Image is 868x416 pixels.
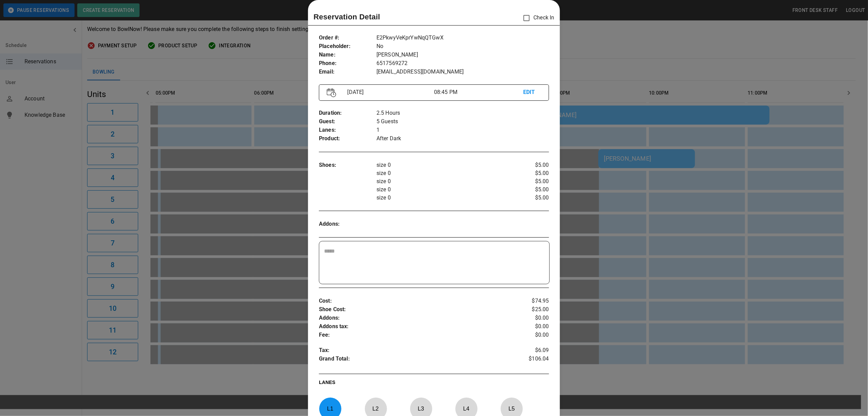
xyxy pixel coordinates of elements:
[327,88,336,97] img: Vector
[376,194,511,202] p: size 0
[376,59,549,68] p: 6517569272
[511,186,549,194] p: $5.00
[319,220,376,228] p: Addons :
[376,117,549,126] p: 5 Guests
[511,331,549,339] p: $0.00
[434,88,523,96] p: 08:45 PM
[319,297,511,305] p: Cost :
[376,34,549,42] p: E2PkwyVeKprYwNqQTGwX
[319,355,511,365] p: Grand Total :
[511,169,549,177] p: $5.00
[376,161,511,169] p: size 0
[511,194,549,202] p: $5.00
[511,177,549,186] p: $5.00
[511,322,549,331] p: $0.00
[319,42,376,51] p: Placeholder :
[376,186,511,194] p: size 0
[319,322,511,331] p: Addons tax :
[376,109,549,117] p: 2.5 Hours
[519,11,554,25] p: Check In
[511,161,549,169] p: $5.00
[523,88,541,97] p: EDIT
[319,59,376,68] p: Phone :
[376,134,549,143] p: After Dark
[376,68,549,76] p: [EMAIL_ADDRESS][DOMAIN_NAME]
[376,126,549,134] p: 1
[319,346,511,355] p: Tax :
[319,314,511,322] p: Addons :
[319,68,376,76] p: Email :
[319,134,376,143] p: Product :
[345,88,434,96] p: [DATE]
[376,169,511,177] p: size 0
[319,379,549,388] p: LANES
[376,42,549,51] p: No
[319,161,376,170] p: Shoes :
[511,297,549,305] p: $74.95
[319,305,511,314] p: Shoe Cost :
[319,109,376,117] p: Duration :
[319,126,376,134] p: Lanes :
[314,11,380,22] p: Reservation Detail
[376,177,511,186] p: size 0
[511,346,549,355] p: $6.09
[511,314,549,322] p: $0.00
[376,51,549,59] p: [PERSON_NAME]
[319,34,376,42] p: Order # :
[319,51,376,59] p: Name :
[511,305,549,314] p: $25.00
[319,117,376,126] p: Guest :
[319,331,511,339] p: Fee :
[511,355,549,365] p: $106.04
